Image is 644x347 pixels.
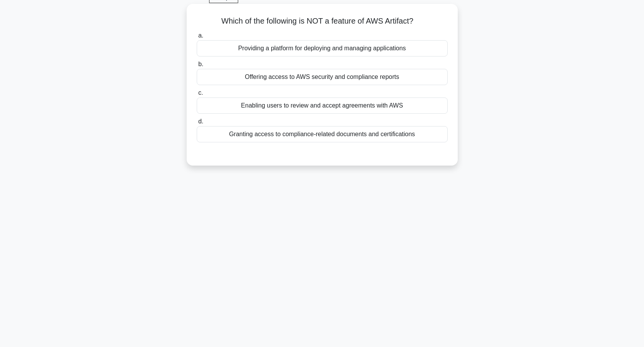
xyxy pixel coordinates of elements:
span: b. [198,61,203,67]
div: Enabling users to review and accept agreements with AWS [197,97,448,114]
h5: Which of the following is NOT a feature of AWS Artifact? [196,16,448,26]
div: Offering access to AWS security and compliance reports [197,69,448,85]
span: c. [198,89,203,96]
span: d. [198,118,203,125]
span: a. [198,32,203,39]
div: Granting access to compliance-related documents and certifications [197,126,448,142]
div: Providing a platform for deploying and managing applications [197,40,448,56]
